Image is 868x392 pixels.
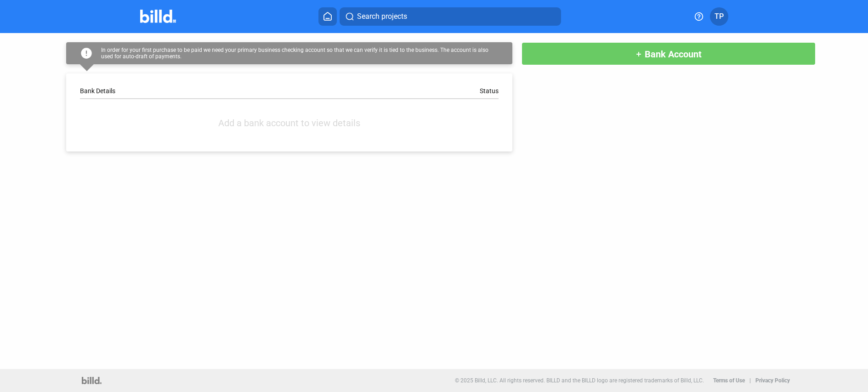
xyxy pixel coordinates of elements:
div: Bank Details [80,87,289,95]
div: Status [480,87,499,95]
span: TP [715,11,724,22]
button: Search projects [340,7,561,26]
b: Privacy Policy [755,377,790,384]
button: Bank Account [522,42,816,65]
div: In order for your first purchase to be paid we need your primary business checking account so tha... [101,47,499,60]
div: Add a bank account to view details [80,118,498,129]
span: Bank Account [645,49,702,60]
b: Terms of Use [713,377,745,384]
mat-icon: error [80,47,91,60]
p: © 2025 Billd, LLC. All rights reserved. BILLD and the BILLD logo are registered trademarks of Bil... [455,377,704,384]
button: TP [710,7,728,26]
img: logo [82,377,102,384]
img: Billd Company Logo [140,10,176,23]
mat-icon: add [635,50,642,58]
p: | [749,377,751,384]
span: Search projects [357,11,407,22]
